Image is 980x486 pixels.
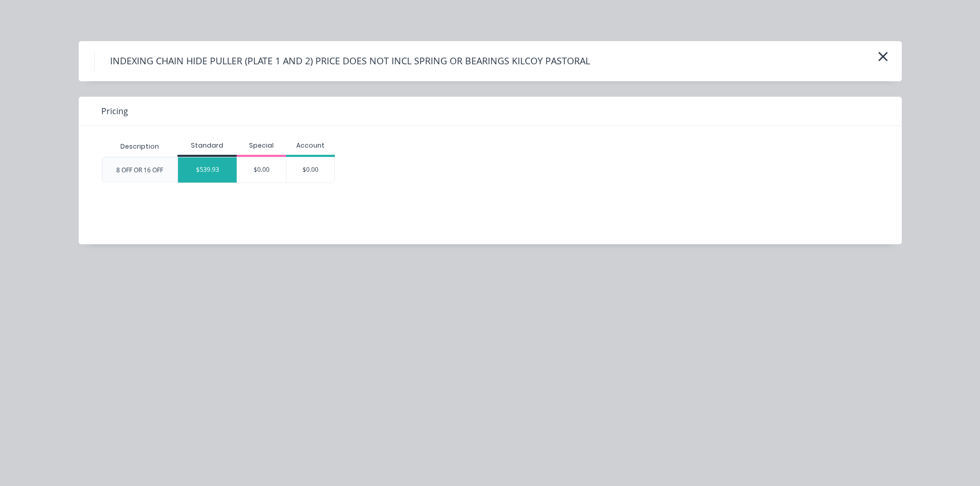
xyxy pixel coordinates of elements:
[237,157,286,183] div: $0.00
[286,141,335,150] div: Account
[94,51,605,71] h4: INDEXING CHAIN HIDE PULLER (PLATE 1 AND 2) PRICE DOES NOT INCL SPRING OR BEARINGS KILCOY PASTORAL
[177,141,237,150] div: Standard
[101,105,128,117] span: Pricing
[287,157,335,183] div: $0.00
[237,141,286,150] div: Special
[116,166,163,175] div: 8 OFF OR 16 OFF
[178,157,237,183] div: $539.93
[112,134,167,159] div: Description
